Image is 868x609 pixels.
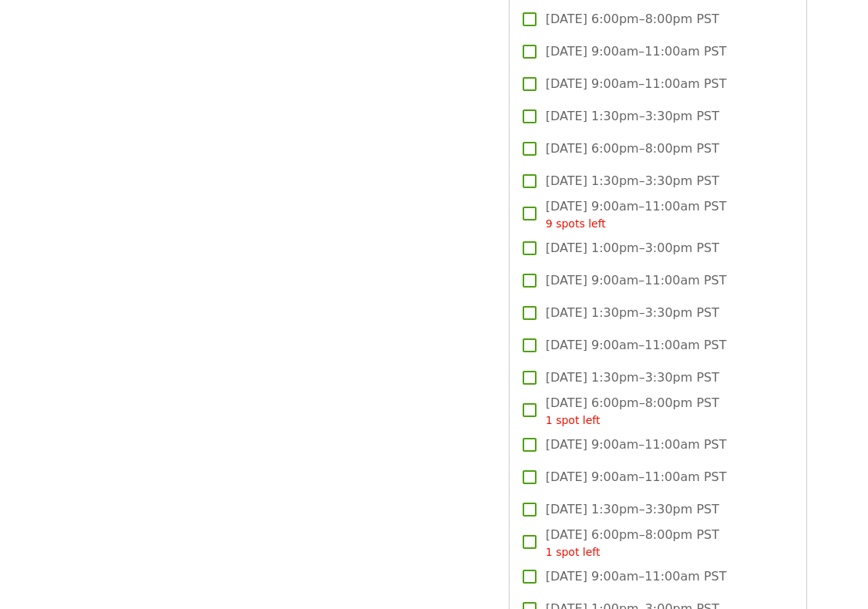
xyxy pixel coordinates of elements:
[546,172,719,190] span: [DATE] 1:30pm–3:30pm PST
[546,526,719,560] span: [DATE] 6:00pm–8:00pm PST
[546,197,727,232] span: [DATE] 9:00am–11:00am PST
[546,10,719,29] span: [DATE] 6:00pm–8:00pm PST
[546,436,727,454] span: [DATE] 9:00am–11:00am PST
[546,468,727,486] span: [DATE] 9:00am–11:00am PST
[546,368,719,387] span: [DATE] 1:30pm–3:30pm PST
[546,414,601,426] span: 1 spot left
[546,107,719,126] span: [DATE] 1:30pm–3:30pm PST
[546,239,719,257] span: [DATE] 1:00pm–3:00pm PST
[546,500,719,519] span: [DATE] 1:30pm–3:30pm PST
[546,304,719,322] span: [DATE] 1:30pm–3:30pm PST
[546,217,606,230] span: 9 spots left
[546,567,727,586] span: [DATE] 9:00am–11:00am PST
[546,271,727,290] span: [DATE] 9:00am–11:00am PST
[546,394,719,429] span: [DATE] 6:00pm–8:00pm PST
[546,75,727,93] span: [DATE] 9:00am–11:00am PST
[546,336,727,355] span: [DATE] 9:00am–11:00am PST
[546,42,727,61] span: [DATE] 9:00am–11:00am PST
[546,140,719,158] span: [DATE] 6:00pm–8:00pm PST
[546,546,601,558] span: 1 spot left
